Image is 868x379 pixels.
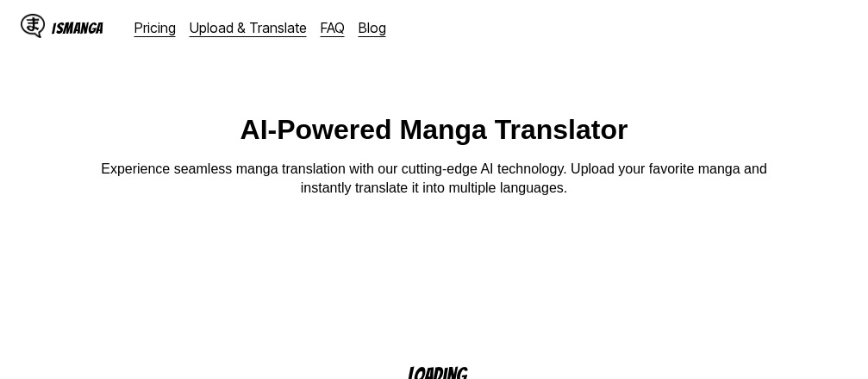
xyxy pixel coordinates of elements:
a: IsManga LogoIsManga [21,14,134,41]
a: Pricing [134,19,176,36]
div: IsManga [52,20,103,36]
img: IsManga Logo [21,14,45,38]
h1: AI-Powered Manga Translator [240,114,628,146]
a: Blog [359,19,386,36]
a: FAQ [321,19,345,36]
p: Experience seamless manga translation with our cutting-edge AI technology. Upload your favorite m... [90,160,779,199]
a: Upload & Translate [190,19,307,36]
